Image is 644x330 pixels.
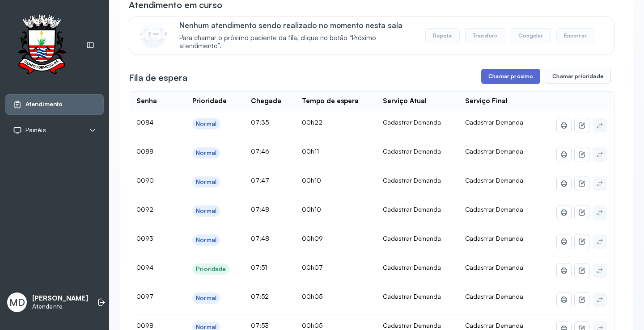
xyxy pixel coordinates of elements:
img: Logotipo do estabelecimento [9,14,74,76]
button: Repetir [425,28,460,43]
p: Nenhum atendimento sendo realizado no momento nesta sala [179,21,416,30]
span: 0088 [136,147,153,155]
div: Cadastrar Demanda [383,118,451,126]
div: Cadastrar Demanda [383,205,451,213]
span: 00h07 [302,263,323,271]
div: Serviço Atual [383,97,427,105]
div: Cadastrar Demanda [383,292,451,301]
button: Chamar próximo [481,69,540,84]
a: Atendimento [13,100,96,109]
div: Cadastrar Demanda [383,147,451,155]
div: Normal [196,294,216,302]
button: Encerrar [556,28,594,43]
span: 07:51 [251,263,267,271]
div: Normal [196,120,216,128]
h3: Fila de espera [129,71,187,84]
span: 0097 [136,292,153,300]
p: [PERSON_NAME] [32,294,88,303]
span: 00h10 [302,205,321,213]
div: Normal [196,236,216,244]
span: 0098 [136,322,153,329]
span: 00h10 [302,176,321,184]
div: Cadastrar Demanda [383,234,451,242]
p: Atendente [32,303,88,310]
span: Cadastrar Demanda [465,263,523,271]
span: 00h09 [302,234,323,242]
button: Transferir [465,28,506,43]
span: 07:48 [251,205,269,213]
button: Congelar [511,28,551,43]
span: Cadastrar Demanda [465,147,523,155]
span: Cadastrar Demanda [465,176,523,184]
span: Cadastrar Demanda [465,234,523,242]
span: Atendimento [25,100,63,108]
div: Normal [196,149,216,157]
span: 07:46 [251,147,269,155]
button: Chamar prioridade [545,69,611,84]
span: Cadastrar Demanda [465,205,523,213]
span: 07:47 [251,176,269,184]
span: 0092 [136,205,153,213]
span: 00h22 [302,118,322,126]
span: 07:35 [251,118,269,126]
span: Painéis [25,126,46,134]
span: Cadastrar Demanda [465,322,523,329]
span: Cadastrar Demanda [465,292,523,300]
div: Serviço Final [465,97,508,105]
span: 0094 [136,263,153,271]
div: Normal [196,207,216,215]
span: Cadastrar Demanda [465,118,523,126]
span: 00h05 [302,322,322,329]
div: Chegada [251,97,281,105]
div: Cadastrar Demanda [383,322,451,330]
span: 00h11 [302,147,319,155]
div: Senha [136,97,157,105]
div: Normal [196,178,216,186]
div: Prioridade [192,97,227,105]
div: Prioridade [196,265,226,273]
span: 0090 [136,176,154,184]
span: 07:52 [251,292,269,300]
span: 07:48 [251,234,269,242]
span: Para chamar o próximo paciente da fila, clique no botão “Próximo atendimento”. [179,34,416,51]
span: 07:53 [251,322,269,329]
span: 0093 [136,234,153,242]
img: Imagem de CalloutCard [140,21,167,48]
span: 00h05 [302,292,322,300]
div: Cadastrar Demanda [383,176,451,184]
div: Tempo de espera [302,97,359,105]
div: Cadastrar Demanda [383,263,451,272]
span: 0084 [136,118,153,126]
